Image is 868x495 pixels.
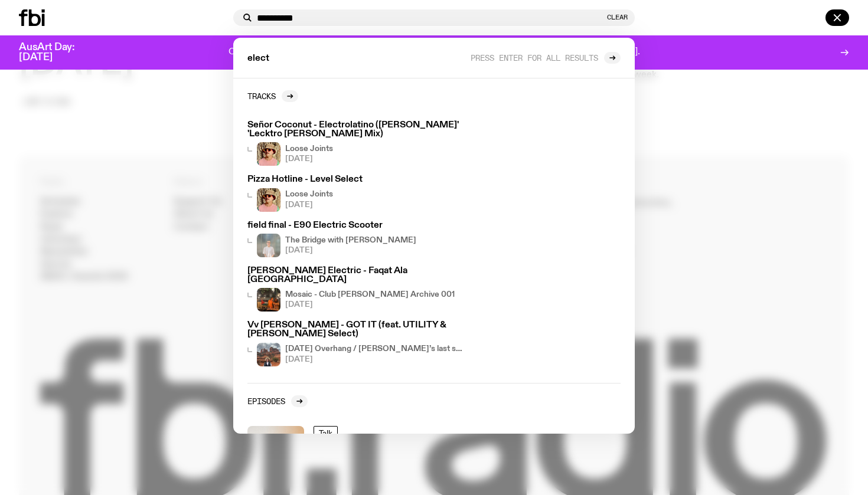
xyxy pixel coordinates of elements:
a: Press enter for all results [471,52,621,64]
a: Vv [PERSON_NAME] - GOT IT (feat. UTILITY & [PERSON_NAME] Select)[DATE] Overhang / [PERSON_NAME]’s... [243,316,469,371]
img: Tyson stands in front of a paperbark tree wearing orange sunglasses, a suede bucket hat and a pin... [257,188,280,212]
img: Tyson stands in front of a paperbark tree wearing orange sunglasses, a suede bucket hat and a pin... [257,142,280,166]
h3: Señor Coconut - Electrolatino ([PERSON_NAME]' 'Lecktro [PERSON_NAME] Mix) [247,121,465,139]
h4: The Bridge with [PERSON_NAME] [285,237,416,244]
h3: field final - E90 Electric Scooter [247,221,465,230]
h2: Tracks [247,91,276,100]
button: Clear [607,14,628,21]
img: Tommy and Jono Playing at a fundraiser for Palestine [257,288,280,312]
img: Mara stands in front of a frosted glass wall wearing a cream coloured t-shirt and black glasses. ... [257,234,280,257]
span: [DATE] [285,247,416,254]
span: elect [247,54,269,63]
a: field final - E90 Electric ScooterMara stands in front of a frosted glass wall wearing a cream co... [243,217,469,262]
h4: Mosaic - Club [PERSON_NAME] Archive 001 [285,291,455,299]
span: Press enter for all results [471,53,598,62]
span: [DATE] [285,356,465,363]
h4: [DATE] Overhang / [PERSON_NAME]’s last show !!!!!! [285,345,465,353]
a: Episodes [247,395,308,407]
p: One day. One community. One frequency worth fighting for. Donate to support [DOMAIN_NAME]. [229,47,640,58]
h3: AusArt Day: [DATE] [19,42,94,63]
h2: Episodes [247,396,285,405]
h4: Loose Joints [285,191,333,198]
h3: Vv [PERSON_NAME] - GOT IT (feat. UTILITY & [PERSON_NAME] Select) [247,321,465,339]
h4: Loose Joints [285,145,333,153]
a: [PERSON_NAME] Electric - Faqat Ala [GEOGRAPHIC_DATA]Tommy and Jono Playing at a fundraiser for Pa... [243,262,469,316]
span: [DATE] [285,155,333,163]
a: Señor Coconut - Electrolatino ([PERSON_NAME]' 'Lecktro [PERSON_NAME] Mix)Tyson stands in front of... [243,116,469,171]
a: TalkBackchat / Brooki + Nagi drama, the ethics of romantasy, selective schools riots, the Green's... [243,421,625,487]
h3: [PERSON_NAME] Electric - Faqat Ala [GEOGRAPHIC_DATA] [247,267,465,284]
span: [DATE] [285,201,333,209]
h3: Pizza Hotline - Level Select [247,175,465,184]
span: [DATE] [285,301,455,309]
a: Pizza Hotline - Level SelectTyson stands in front of a paperbark tree wearing orange sunglasses, ... [243,171,469,216]
a: Tracks [247,90,298,102]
